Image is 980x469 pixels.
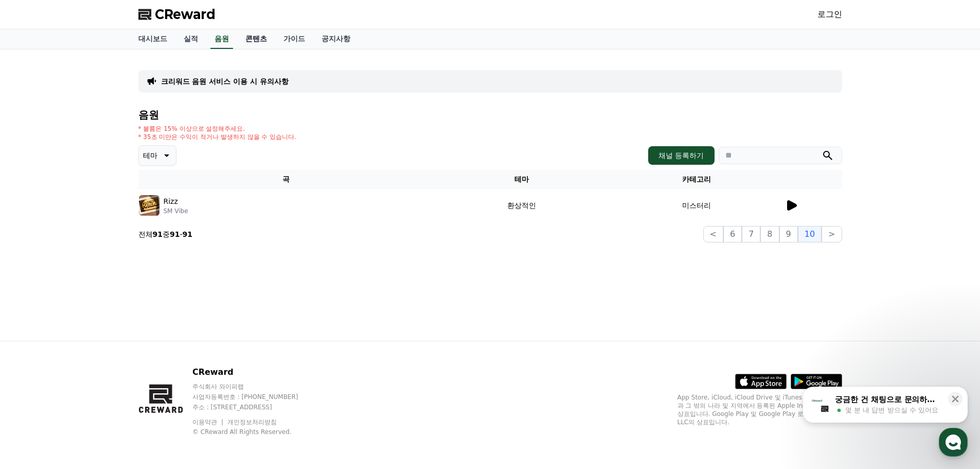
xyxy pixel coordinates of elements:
[779,226,798,242] button: 9
[138,125,297,133] p: * 볼륨은 15% 이상으로 설정해주세요.
[161,76,289,86] a: 크리워드 음원 서비스 이용 시 유의사항
[609,170,784,189] th: 카테고리
[648,146,714,165] button: 채널 등록하기
[703,226,723,242] button: <
[138,6,216,23] a: CReward
[237,29,275,49] a: 콘텐츠
[210,29,233,49] a: 음원
[138,133,297,141] p: * 35초 미만은 수익이 적거나 발생하지 않을 수 있습니다.
[153,230,163,238] strong: 91
[723,226,742,242] button: 6
[434,189,609,222] td: 환상적인
[138,170,434,189] th: 곡
[164,207,188,215] p: SM Vibe
[68,326,133,352] a: 대화
[139,195,159,216] img: music
[133,326,198,352] a: 설정
[192,419,225,426] a: 이용약관
[170,230,180,238] strong: 91
[192,428,318,436] p: © CReward All Rights Reserved.
[192,403,318,411] p: 주소 : [STREET_ADDRESS]
[192,383,318,391] p: 주식회사 와이피랩
[155,6,216,23] span: CReward
[94,342,106,351] span: 대화
[192,366,318,378] p: CReward
[143,148,157,163] p: 테마
[227,419,277,426] a: 개인정보처리방침
[164,196,178,207] p: Rizz
[159,342,171,350] span: 설정
[434,170,609,189] th: 테마
[275,29,313,49] a: 가이드
[760,226,779,242] button: 8
[313,29,359,49] a: 공지사항
[32,342,39,350] span: 홈
[130,29,175,49] a: 대시보드
[138,109,842,120] h4: 음원
[138,145,176,166] button: 테마
[183,230,192,238] strong: 91
[678,393,842,426] p: App Store, iCloud, iCloud Drive 및 iTunes Store는 미국과 그 밖의 나라 및 지역에서 등록된 Apple Inc.의 서비스 상표입니다. Goo...
[742,226,760,242] button: 7
[3,326,68,352] a: 홈
[798,226,822,242] button: 10
[817,8,842,21] a: 로그인
[175,29,206,49] a: 실적
[609,189,784,222] td: 미스터리
[822,226,842,242] button: >
[192,393,318,401] p: 사업자등록번호 : [PHONE_NUMBER]
[138,229,193,239] p: 전체 중 -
